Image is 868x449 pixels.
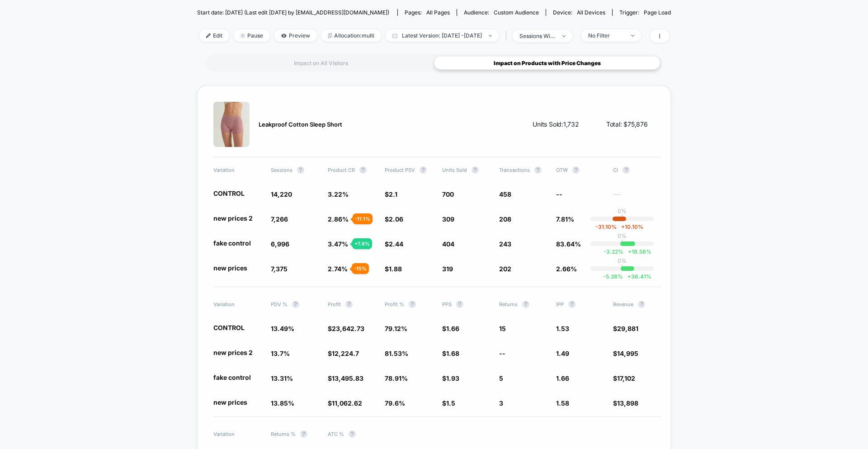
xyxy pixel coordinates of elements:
span: $12,224.7 [328,350,359,357]
span: + [621,223,625,230]
span: 83.64% [556,240,581,248]
span: 208 [499,215,511,223]
span: 3.22% [328,190,349,198]
p: 0% [618,208,627,214]
span: $14,995 [613,350,638,357]
span: 458 [499,190,511,198]
span: Transactions [499,166,547,174]
span: CI [613,166,661,174]
span: fake control [213,239,251,247]
span: new prices 2 [213,349,253,356]
span: CONTROL [213,324,245,331]
button: ? [297,166,304,174]
span: 13.31% [271,374,293,382]
button: ? [409,301,416,308]
img: end [241,33,245,38]
span: Preview [274,29,317,42]
span: 700 [442,190,454,198]
span: 5 [499,374,503,382]
span: $2.1 [385,190,397,198]
span: 309 [442,215,454,223]
span: 243 [499,240,511,248]
span: Variation [213,301,261,308]
span: 13.85% [271,399,294,407]
button: ? [345,301,353,308]
span: 81.53% [385,350,408,357]
span: 3.47% [328,240,348,248]
span: $1.66 [442,325,459,332]
button: ? [522,301,529,308]
span: Leakproof Cotton Sleep Short [259,121,342,128]
img: end [631,35,634,37]
span: 7.81% [556,215,574,223]
span: Device: [546,9,612,16]
div: Impact on Products with Price Changes [434,56,660,70]
button: ? [472,166,479,174]
span: Units Sold [442,166,490,174]
div: - 15 % [352,263,369,274]
span: all devices [577,9,605,16]
img: end [562,35,566,37]
p: | [621,214,623,221]
button: ? [623,166,630,174]
div: sessions with impression [519,33,556,39]
span: + [627,273,631,280]
span: 1.58 [556,399,569,407]
span: 79.6% [385,399,405,407]
span: IPP [556,301,604,308]
span: CONTROL [213,189,245,197]
span: 6,996 [271,240,289,248]
p: 0% [618,232,627,239]
div: Trigger: [619,9,671,16]
img: Leakproof Cotton Sleep Short [213,102,250,147]
span: $11,062.62 [328,399,362,407]
span: 319 [442,265,453,273]
span: $2.06 [385,215,403,223]
span: $1.5 [442,399,455,407]
span: new prices [213,398,247,406]
span: PPS [442,301,490,308]
img: edit [206,33,211,38]
button: ? [534,166,542,174]
span: 79.12% [385,325,407,332]
span: 7,375 [271,265,288,273]
span: Sessions [271,166,319,174]
span: Page Load [644,9,671,16]
span: new prices [213,264,247,272]
span: $2.44 [385,240,403,248]
div: Pages: [405,9,450,16]
span: 10.10 % [617,223,643,230]
span: Start date: [DATE] (Last edit [DATE] by [EMAIL_ADDRESS][DOMAIN_NAME]) [197,9,389,16]
span: $23,642.73 [328,325,364,332]
span: Profit % [385,301,433,308]
span: 2.74% [328,265,348,273]
button: ? [456,301,463,308]
span: Pause [234,29,270,42]
div: Impact on All Visitors [208,56,434,70]
span: Returns % [271,430,319,438]
span: -3.22 % [604,248,623,255]
span: 404 [442,240,454,248]
span: Product PSV [385,166,433,174]
span: 19.58 % [623,248,651,255]
span: Units Sold: 1,732 [533,120,579,129]
p: | [621,264,623,271]
span: Total: $ 75,876 [606,120,648,129]
span: | [503,29,513,43]
span: -5.28 % [603,273,623,280]
span: Product CR [328,166,376,174]
button: ? [300,430,307,438]
span: $13,495.83 [328,374,363,382]
span: ATC % [328,430,376,438]
div: Audience: [464,9,539,16]
div: No Filter [588,32,624,39]
span: Allocation: multi [321,29,381,42]
span: OTW [556,166,604,174]
span: 13.7% [271,350,290,357]
button: ? [638,301,645,308]
span: 36.41 % [623,273,651,280]
button: ? [359,166,367,174]
span: all pages [426,9,450,16]
p: 0% [618,257,627,264]
span: $1.93 [442,374,459,382]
